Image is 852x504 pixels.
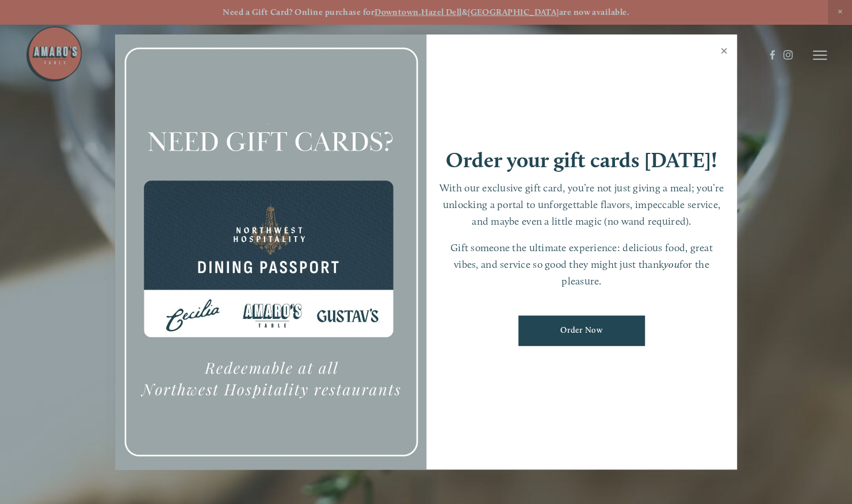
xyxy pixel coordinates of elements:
[446,149,717,171] h1: Order your gift cards [DATE]!
[664,258,679,270] em: you
[713,36,735,68] a: Close
[518,316,645,346] a: Order Now
[438,240,726,289] p: Gift someone the ultimate experience: delicious food, great vibes, and service so good they might...
[438,180,726,229] p: With our exclusive gift card, you’re not just giving a meal; you’re unlocking a portal to unforge...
